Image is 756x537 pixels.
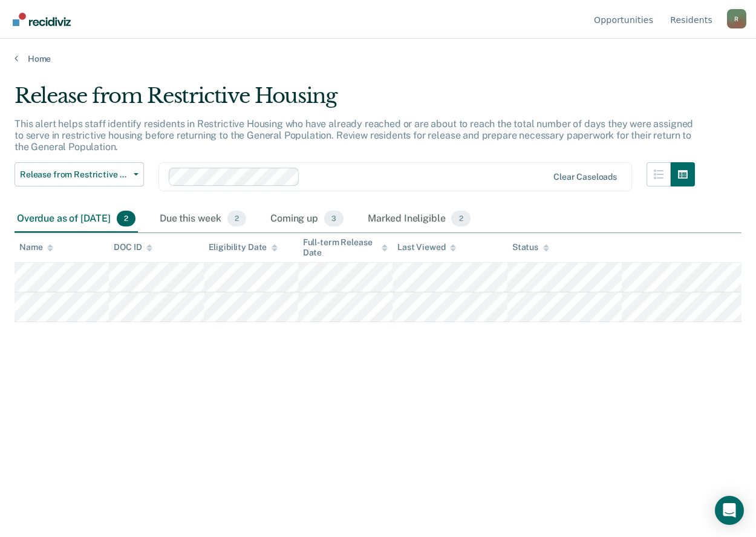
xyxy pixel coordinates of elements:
span: 2 [117,211,135,226]
div: Release from Restrictive Housing [15,84,695,118]
div: Full-term Release Date [303,237,388,258]
div: Status [512,242,549,252]
button: Profile dropdown button [727,9,746,28]
div: Clear caseloads [553,172,617,182]
div: Open Intercom Messenger [715,496,744,525]
span: Release from Restrictive Housing [20,170,129,180]
div: Eligibility Date [209,242,278,252]
div: Name [19,242,53,252]
a: Home [15,53,741,64]
div: R [727,9,746,28]
div: DOC ID [114,242,152,252]
span: 2 [451,211,470,226]
div: Overdue as of [DATE]2 [15,206,138,232]
span: 2 [227,211,246,226]
div: Last Viewed [397,242,456,252]
div: Coming up3 [268,206,346,232]
img: Recidiviz [13,13,71,26]
button: Release from Restrictive Housing [15,162,144,186]
div: Due this week2 [157,206,249,232]
div: Marked Ineligible2 [365,206,473,232]
p: This alert helps staff identify residents in Restrictive Housing who have already reached or are ... [15,118,693,153]
span: 3 [324,211,344,226]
